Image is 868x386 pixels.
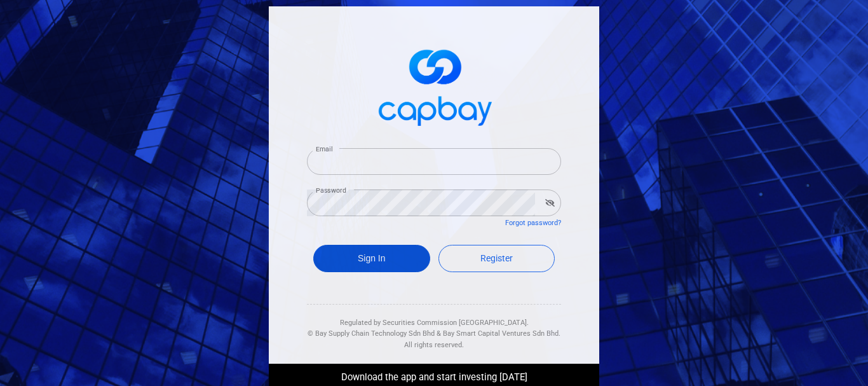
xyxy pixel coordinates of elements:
[308,329,435,338] span: © Bay Supply Chain Technology Sdn Bhd
[480,253,513,263] span: Register
[316,144,332,154] label: Email
[313,245,430,272] button: Sign In
[259,364,609,385] div: Download the app and start investing [DATE]
[443,329,560,338] span: Bay Smart Capital Ventures Sdn Bhd.
[316,186,346,195] label: Password
[370,38,498,133] img: logo
[307,305,561,351] div: Regulated by Securities Commission [GEOGRAPHIC_DATA]. & All rights reserved.
[438,245,555,272] a: Register
[505,219,561,227] a: Forgot password?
